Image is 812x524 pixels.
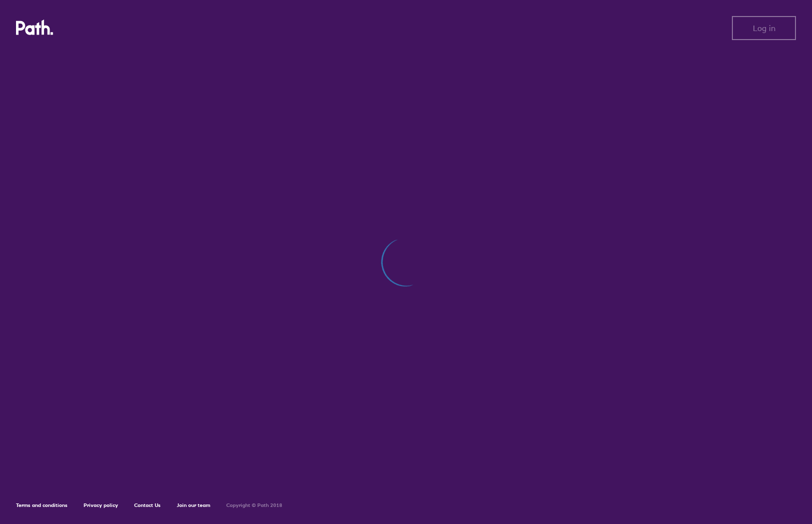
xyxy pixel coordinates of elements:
button: Log in [732,16,796,40]
a: Join our team [177,502,210,508]
h6: Copyright © Path 2018 [226,502,282,508]
a: Privacy policy [84,502,118,508]
a: Contact Us [134,502,161,508]
span: Log in [753,24,775,33]
a: Terms and conditions [16,502,68,508]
